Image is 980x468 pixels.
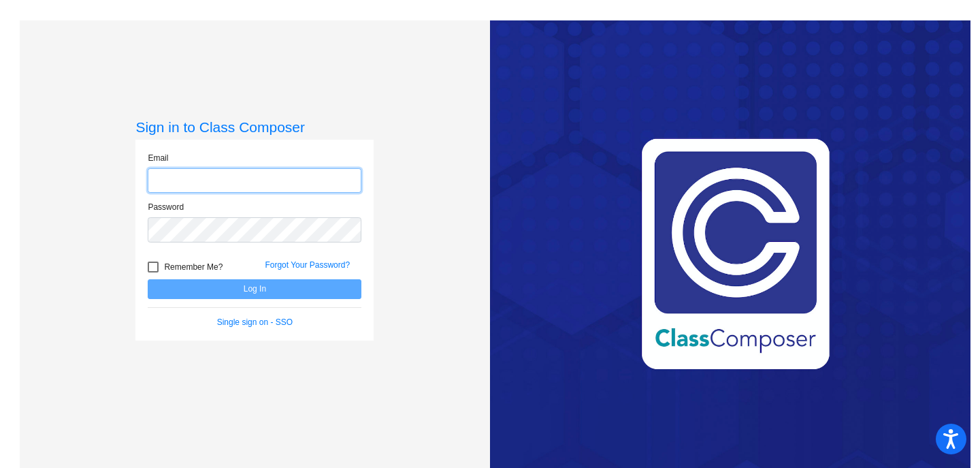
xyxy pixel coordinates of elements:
[265,260,350,270] a: Forgot Your Password?
[164,259,223,275] span: Remember Me?
[217,317,293,327] a: Single sign on - SSO
[148,279,361,299] button: Log In
[148,152,168,164] label: Email
[148,201,184,213] label: Password
[135,119,374,136] h3: Sign in to Class Composer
